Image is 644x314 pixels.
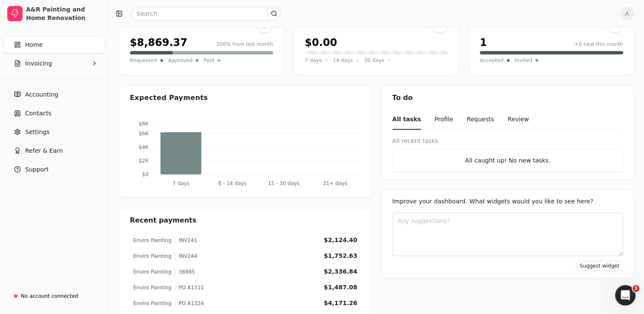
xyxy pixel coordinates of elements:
div: $2,124.40 [324,236,358,245]
span: Support [25,165,49,174]
span: Accepted [480,56,504,65]
a: No account connected [3,288,105,304]
tspan: $0 [142,171,149,177]
a: Accounting [3,86,105,103]
button: A [620,7,634,20]
tspan: 31+ days [323,180,347,186]
div: PO A1311 [175,284,204,291]
div: Enviro Painting [133,252,172,260]
button: Profile [435,110,453,130]
div: INV241 [175,237,197,244]
div: No account connected [21,292,78,300]
button: Support [3,161,105,178]
span: Paid [203,56,214,65]
span: Requested [130,56,157,65]
div: Enviro Painting [133,300,172,307]
div: $1,487.08 [324,283,358,292]
div: +0 new this month [574,40,623,48]
div: Improve your dashboard. What widgets would you like to see here? [392,197,624,206]
div: Enviro Painting [133,268,172,276]
span: Contacts [25,109,52,118]
div: $0.00 [305,35,337,50]
span: Home [25,40,43,49]
div: Expected Payments [130,93,208,103]
div: To do [382,86,634,110]
div: $2,336.84 [324,267,358,276]
div: $4,171.26 [324,299,358,308]
tspan: $4K [139,144,149,150]
a: Contacts [3,105,105,122]
div: Enviro Painting [133,284,172,291]
button: Refer & Earn [3,142,105,159]
tspan: 7 days [172,180,189,186]
span: Invoicing [25,59,52,68]
a: Home [3,36,105,53]
div: All caught up! No new tasks. [400,156,616,165]
span: 7 days [305,56,322,65]
div: A&R Painting and Home Renovation [26,5,101,22]
tspan: 8 - 14 days [218,180,246,186]
div: $1,752.63 [324,251,358,260]
span: Accounting [25,90,58,99]
button: Suggest widget [576,261,623,271]
span: Approved [168,56,193,65]
tspan: 15 - 30 days [268,180,299,186]
div: 36985 [175,268,195,276]
tspan: $2K [139,158,149,164]
span: Refer & Earn [25,146,63,155]
tspan: $6K [139,131,149,137]
button: Invoicing [3,55,105,72]
div: All recent tasks [392,137,624,146]
a: Settings [3,123,105,140]
div: INV244 [175,252,197,260]
span: 14 days [333,56,353,65]
tspan: $8K [139,121,149,127]
span: Invited [515,56,532,65]
div: Enviro Painting [133,237,172,244]
div: $8,869.37 [130,35,187,50]
div: 1 [480,35,487,50]
iframe: Intercom live chat [615,285,635,305]
div: Recent payments [120,208,371,232]
div: PO A1324 [175,300,204,307]
button: Requests [467,110,494,130]
span: Settings [25,128,49,137]
button: All tasks [392,110,421,130]
div: 200% from last month [216,40,273,48]
input: Search [131,7,281,20]
button: Review [508,110,529,130]
span: 30 days [364,56,384,65]
span: 3 [633,285,639,292]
